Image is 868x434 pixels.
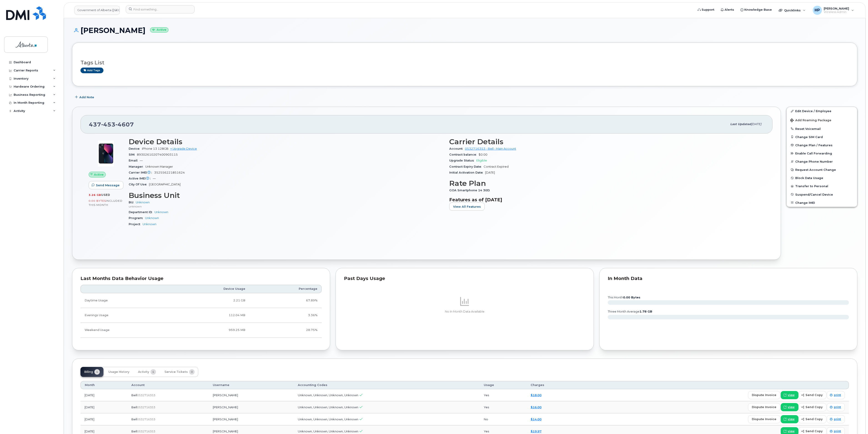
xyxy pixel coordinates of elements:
[80,413,127,425] td: [DATE]
[790,119,831,123] span: Add Roaming Package
[795,193,833,196] span: Suspend/Cancel Device
[80,381,127,389] th: Month
[344,310,585,314] p: No In Month Data Available
[834,429,841,433] span: print
[209,413,294,425] td: [PERSON_NAME]
[805,405,823,409] span: send copy
[131,417,137,421] span: Bell
[80,68,103,73] a: Add tags
[145,216,159,220] a: Unknown
[449,202,485,211] button: View All Features
[730,122,751,126] span: Last updated
[169,308,249,323] td: 112.04 MB
[80,276,322,281] div: Last Months Data Behavior Usage
[129,204,444,208] p: unknown
[72,93,98,101] button: Add Note
[249,293,322,308] td: 67.89%
[131,393,137,397] span: Bell
[485,171,495,174] span: [DATE]
[787,149,857,157] button: Enable Call Forwarding
[80,293,169,308] td: Daytime Usage
[298,393,358,397] span: Unknown, Unknown, Unknown, Unknown
[129,183,149,186] span: City Of Use
[834,405,841,409] span: print
[150,27,168,33] small: Active
[344,276,585,281] div: Past Days Usage
[72,26,857,34] h1: [PERSON_NAME]
[80,323,169,338] td: Weekend Usage
[131,405,137,409] span: Bell
[298,429,358,433] span: Unknown, Unknown, Unknown, Unknown
[169,323,249,338] td: 959.25 MB
[298,405,358,409] span: Unknown, Unknown, Unknown, Unknown
[453,204,481,209] span: View All Features
[154,210,168,214] a: Unknown
[787,141,857,149] button: Change Plan / Features
[137,406,155,409] span: 0532716353
[527,381,582,389] th: Charges
[787,182,857,190] button: Transfer to Personal
[752,417,776,421] span: dispute invoice
[788,429,795,433] span: view
[136,201,150,204] a: Unknown
[101,193,110,197] span: used
[834,417,841,421] span: print
[129,159,140,162] span: Email
[788,405,795,409] span: view
[129,222,143,226] span: Project
[798,415,826,423] button: send copy
[138,370,149,374] span: Activity
[298,417,358,421] span: Unknown, Unknown, Unknown, Unknown
[640,310,652,313] tspan: 1.78 GB
[89,181,123,189] button: Send Message
[169,293,249,308] td: 2.21 GB
[249,285,322,293] th: Percentage
[480,413,527,425] td: No
[249,308,322,323] td: 3.36%
[827,415,845,423] a: print
[89,199,123,207] span: included this month
[787,157,857,166] button: Change Phone Number
[449,159,476,162] span: Upgrade Status
[827,391,845,399] a: print
[169,285,249,293] th: Device Usage
[145,165,173,168] span: Unknown Manager
[80,308,169,323] td: Evenings Usage
[787,115,857,125] button: Add Roaming Package
[781,403,798,411] a: view
[129,153,137,156] span: SIM
[798,391,826,399] button: send copy
[805,393,823,397] span: send copy
[115,121,134,128] span: 4607
[129,210,154,214] span: Department ID
[479,153,487,156] span: $0.00
[531,393,542,397] a: $18.00
[129,201,136,204] span: BU
[137,430,155,433] span: 0532716353
[89,121,134,128] span: 437
[165,370,188,374] span: Service Tickets
[209,381,294,389] th: Username
[795,152,832,155] span: Enable Call Forwarding
[209,401,294,413] td: [PERSON_NAME]
[249,323,322,338] td: 28.75%
[129,171,154,174] span: Carrier IMEI
[449,179,764,187] h3: Rate Plan
[129,147,142,150] span: Device
[294,381,480,389] th: Accounting Codes
[751,122,761,126] span: [DATE]
[142,147,168,150] span: iPhone 13 128GB
[153,177,156,180] span: —
[140,159,143,162] span: —
[170,147,197,150] a: + Upgrade Device
[480,381,527,389] th: Usage
[748,415,780,423] button: dispute invoice
[480,389,527,401] td: Yes
[748,391,780,399] button: dispute invoice
[531,417,542,421] a: $14.00
[788,417,795,421] span: view
[143,222,156,226] a: Unknown
[129,216,145,220] span: Program
[101,121,115,128] span: 453
[129,191,444,199] h3: Business Unit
